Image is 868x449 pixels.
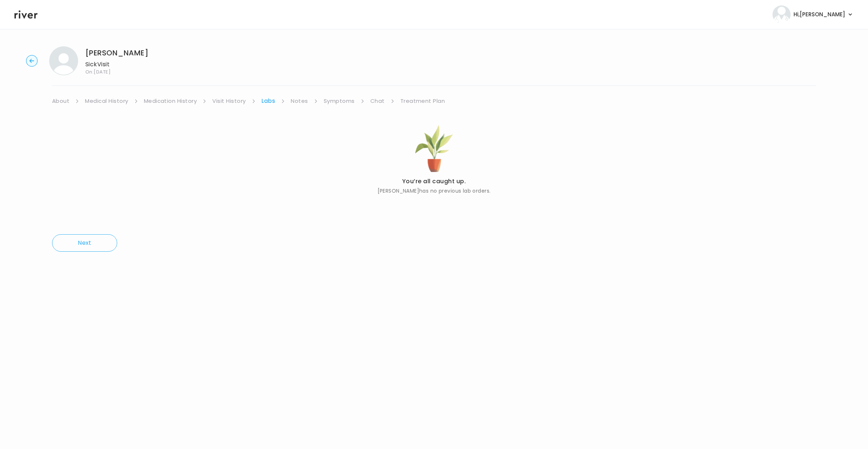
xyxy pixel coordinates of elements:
p: You’re all caught up. [378,176,491,186]
p: [PERSON_NAME] has no previous lab orders. [378,186,491,195]
span: Hi, [PERSON_NAME] [793,9,845,20]
a: Treatment Plan [400,96,445,106]
a: Medication History [144,96,197,106]
a: About [52,96,69,106]
button: Next [52,234,117,252]
a: Visit History [212,96,246,106]
a: Labs [261,96,276,106]
img: user avatar [773,5,791,24]
a: Medical History [85,96,128,106]
img: Melissa Carlson [49,46,78,75]
span: On: [DATE] [85,70,148,74]
h1: [PERSON_NAME] [85,48,148,58]
button: user avatarHi,[PERSON_NAME] [773,5,854,24]
p: Sick Visit [85,59,148,70]
a: Symptoms [324,96,355,106]
a: Chat [370,96,385,106]
a: Notes [291,96,308,106]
